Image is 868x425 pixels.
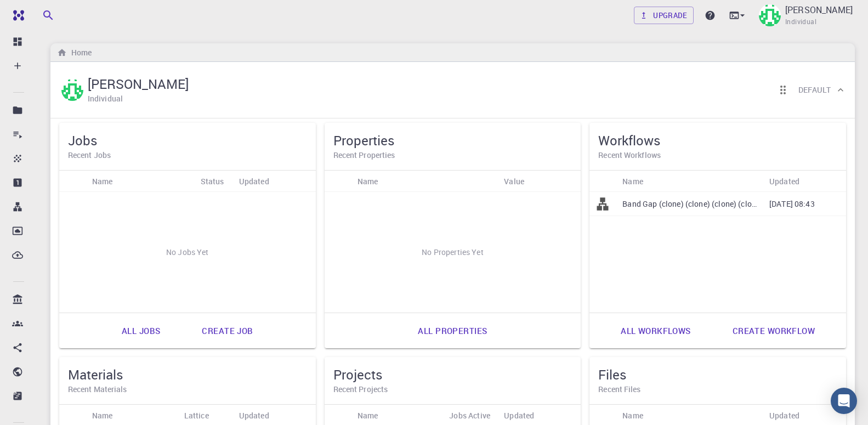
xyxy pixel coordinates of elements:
div: Status [201,171,224,192]
h6: Recent Properties [333,149,572,161]
div: Icon [325,171,352,192]
a: Create workflow [721,318,827,344]
h5: Jobs [68,132,307,149]
div: Name [617,171,764,192]
h6: Recent Projects [333,383,572,395]
div: Name [358,171,378,192]
p: [PERSON_NAME] [785,3,853,16]
div: Icon [589,171,617,192]
h5: [PERSON_NAME] [88,75,189,93]
a: Create job [190,318,265,344]
div: Updated [234,171,316,192]
a: All workflows [609,318,703,344]
p: Band Gap (clone) (clone) (clone) (clone) (clone) (clone) [622,199,758,209]
button: Reorder cards [772,79,794,101]
a: All jobs [110,318,172,344]
h6: Home [67,47,92,59]
h6: Individual [88,93,123,105]
a: Upgrade [634,7,694,24]
img: Hoang Van Ngoc [61,79,83,101]
div: Hoang Van Ngoc[PERSON_NAME]IndividualReorder cardsDefault [50,62,855,118]
div: Name [92,171,113,192]
div: Updated [239,171,269,192]
div: Name [352,171,499,192]
div: No Properties Yet [325,192,581,313]
div: Name [87,171,195,192]
div: Open Intercom Messenger [831,388,857,414]
div: Value [504,171,524,192]
div: Updated [764,171,846,192]
h6: Recent Materials [68,383,307,395]
h6: Recent Jobs [68,149,307,161]
p: [DATE] 08:43 [769,199,815,209]
h5: Properties [333,132,572,149]
h6: Default [798,84,831,96]
div: Value [498,171,581,192]
img: Hoang Van Ngoc [759,4,781,26]
img: logo [9,10,24,21]
h5: Projects [333,366,572,383]
h6: Recent Files [598,383,837,395]
div: Icon [59,171,87,192]
h6: Recent Workflows [598,149,837,161]
span: Individual [785,16,816,27]
nav: breadcrumb [55,47,94,59]
div: No Jobs Yet [59,192,316,313]
h5: Materials [68,366,307,383]
h5: Files [598,366,837,383]
div: Updated [769,171,799,192]
h5: Workflows [598,132,837,149]
div: Status [195,171,234,192]
a: All properties [406,318,499,344]
div: Name [622,171,643,192]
